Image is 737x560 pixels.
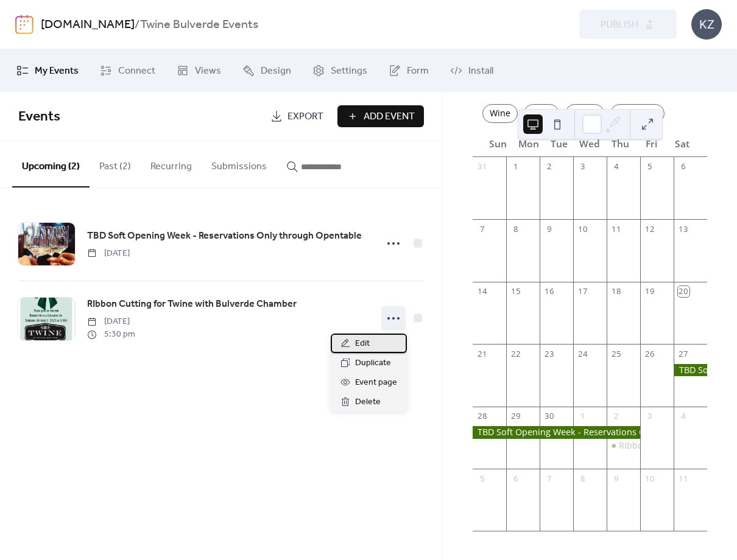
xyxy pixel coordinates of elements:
[331,64,367,79] span: Settings
[15,15,33,34] img: logo
[544,224,555,235] div: 9
[35,64,79,79] span: My Events
[87,247,130,260] span: [DATE]
[364,110,415,124] span: Add Event
[667,131,697,157] div: Sat
[355,337,370,351] span: Edit
[513,131,543,157] div: Mon
[544,411,555,422] div: 30
[337,105,424,127] button: Add Event
[691,9,722,40] div: KZ
[379,54,438,87] a: Form
[41,13,135,37] a: [DOMAIN_NAME]
[577,161,588,172] div: 3
[87,296,297,312] a: RIbbon Cutting for Twine with Bulverde Chamber
[118,64,155,79] span: Connect
[607,439,640,452] div: RIbbon Cutting for Twine with Bulverde Chamber
[644,411,655,422] div: 3
[482,104,518,123] div: Wine
[7,54,88,87] a: My Events
[577,473,588,484] div: 8
[477,473,488,484] div: 5
[510,286,521,297] div: 15
[678,286,689,297] div: 20
[87,229,362,243] span: TBD Soft Opening Week - Reservations Only through Opentable
[87,328,135,341] span: 5:30 pm
[644,348,655,359] div: 26
[644,473,655,484] div: 10
[87,228,362,244] a: TBD Soft Opening Week - Reservations Only through Opentable
[678,473,689,484] div: 11
[167,54,230,87] a: Views
[510,348,521,359] div: 22
[610,104,665,123] div: Shopping
[195,64,221,79] span: Views
[407,64,429,79] span: Form
[477,411,488,422] div: 28
[544,161,555,172] div: 2
[678,411,689,422] div: 4
[510,473,521,484] div: 6
[473,426,640,438] div: TBD Soft Opening Week - Reservations Only through Opentable
[605,131,636,157] div: Thu
[577,224,588,235] div: 10
[524,104,559,123] div: Food
[678,161,689,172] div: 6
[135,13,140,37] b: /
[577,348,588,359] div: 24
[611,224,622,235] div: 11
[544,131,574,157] div: Tue
[355,395,381,410] span: Delete
[477,348,488,359] div: 21
[644,224,655,235] div: 12
[577,411,588,422] div: 1
[87,315,135,328] span: [DATE]
[678,348,689,359] div: 27
[510,161,521,172] div: 1
[477,286,488,297] div: 14
[477,161,488,172] div: 31
[544,348,555,359] div: 23
[644,161,655,172] div: 5
[441,54,503,87] a: Install
[202,141,277,186] button: Submissions
[544,286,555,297] div: 16
[611,348,622,359] div: 25
[565,104,604,123] div: Music
[611,411,622,422] div: 2
[482,131,513,157] div: Sun
[261,64,291,79] span: Design
[674,364,707,376] div: TBD Soft Opening Week - Reservations Only through Opentable
[468,64,493,79] span: Install
[18,103,60,130] span: Events
[233,54,300,87] a: Design
[577,286,588,297] div: 17
[477,224,488,235] div: 7
[303,54,376,87] a: Settings
[355,376,397,390] span: Event page
[12,141,90,187] button: Upcoming (2)
[636,131,666,157] div: Fri
[91,54,164,87] a: Connect
[90,141,141,186] button: Past (2)
[355,356,391,371] span: Duplicate
[611,286,622,297] div: 18
[574,131,605,157] div: Wed
[140,13,258,37] b: Twine Bulverde Events
[510,411,521,422] div: 29
[678,224,689,235] div: 13
[611,473,622,484] div: 9
[261,105,333,127] a: Export
[544,473,555,484] div: 7
[87,297,297,312] span: RIbbon Cutting for Twine with Bulverde Chamber
[287,110,323,124] span: Export
[611,161,622,172] div: 4
[141,141,202,186] button: Recurring
[644,286,655,297] div: 19
[510,224,521,235] div: 8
